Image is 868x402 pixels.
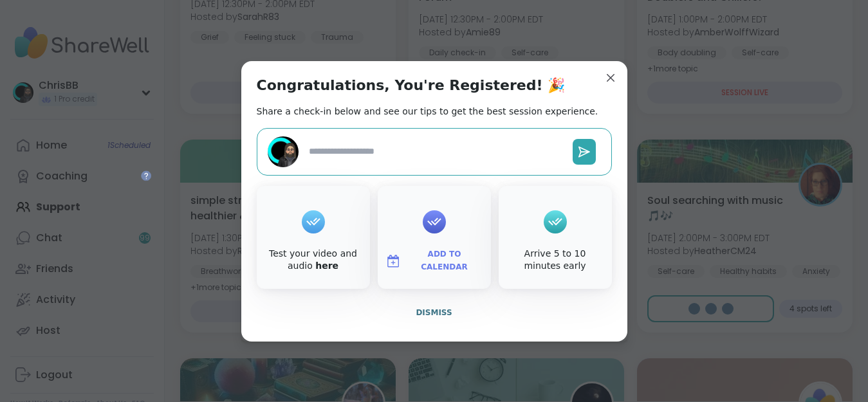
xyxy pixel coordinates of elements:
[416,308,452,317] span: Dismiss
[141,170,151,181] iframe: Spotlight
[315,260,338,271] a: here
[257,105,598,118] h2: Share a check-in below and see our tips to get the best session experience.
[380,248,488,275] button: Add to Calendar
[259,248,367,273] div: Test your video and audio
[257,299,612,326] button: Dismiss
[257,77,566,95] h1: Congratulations, You're Registered! 🎉
[501,248,609,273] div: Arrive 5 to 10 minutes early
[406,248,483,273] span: Add to Calendar
[385,253,401,269] img: ShareWell Logomark
[268,136,299,167] img: ChrisBB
